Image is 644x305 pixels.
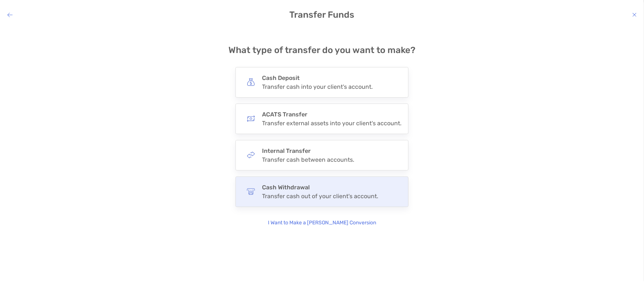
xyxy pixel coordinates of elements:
img: button icon [247,115,255,123]
h4: Cash Withdrawal [262,184,378,191]
div: Transfer cash into your client's account. [262,83,373,90]
img: button icon [247,78,255,86]
img: button icon [247,187,255,196]
img: button icon [247,151,255,159]
h4: What type of transfer do you want to make? [228,45,416,55]
p: I Want to Make a [PERSON_NAME] Conversion [268,219,376,227]
h4: Internal Transfer [262,147,354,154]
h4: Cash Deposit [262,74,373,81]
div: Transfer cash between accounts. [262,156,354,163]
h4: ACATS Transfer [262,111,402,118]
div: Transfer cash out of your client's account. [262,193,378,200]
div: Transfer external assets into your client's account. [262,120,402,127]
